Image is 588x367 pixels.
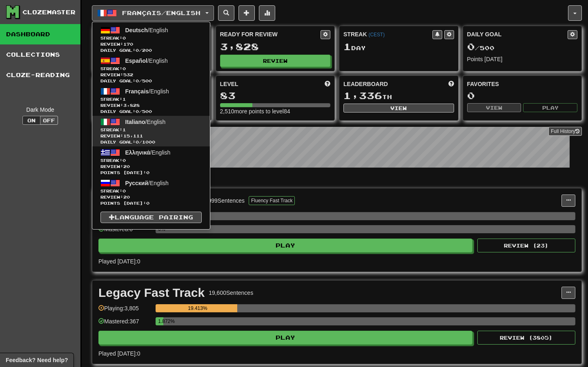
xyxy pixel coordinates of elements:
[467,44,494,51] span: / 500
[100,188,202,194] span: Streak:
[22,116,40,125] button: On
[220,30,321,38] div: Ready for Review
[467,103,521,112] button: View
[548,127,582,136] a: Full History
[259,5,275,21] button: More stats
[122,66,126,71] span: 0
[100,212,202,223] a: Language Pairing
[98,287,205,299] div: Legacy Fast Track
[100,66,202,72] span: Streak:
[477,239,575,252] button: Review (23)
[238,5,255,21] button: Add sentence to collection
[209,289,253,297] div: 19,600 Sentences
[98,304,151,318] div: Playing: 3,805
[98,258,140,265] span: Played [DATE]: 0
[125,57,168,64] span: / English
[98,317,151,331] div: Mastered: 367
[136,139,139,144] span: 0
[220,42,331,52] div: 3,828
[92,24,210,55] a: Deutsch/EnglishStreak:0 Review:170Daily Goal:0/200
[343,91,454,101] div: th
[467,30,568,39] div: Daily Goal
[523,103,577,112] button: Play
[100,127,202,133] span: Streak:
[100,102,202,108] span: Review: 3,828
[92,5,214,21] button: Français/English
[125,149,150,156] span: Ελληνικά
[92,85,210,116] a: Français/EnglishStreak:1 Review:3,828Daily Goal:0/500
[122,127,126,132] span: 1
[6,356,68,364] span: Open feedback widget
[467,55,578,63] div: Points [DATE]
[122,35,126,40] span: 0
[220,55,331,67] button: Review
[40,116,58,125] button: Off
[100,108,202,115] span: Daily Goal: / 500
[448,80,454,88] span: This week in points, UTC
[92,55,210,85] a: Español/EnglishStreak:0 Review:532Daily Goal:0/500
[98,350,140,357] span: Played [DATE]: 0
[100,164,202,170] span: Review: 20
[100,78,202,84] span: Daily Goal: / 500
[343,30,432,38] div: Streak
[122,97,126,102] span: 1
[125,57,147,64] span: Español
[467,41,475,52] span: 0
[218,5,234,21] button: Search sentences
[125,149,171,156] span: / English
[92,146,210,177] a: Ελληνικά/EnglishStreak:0 Review:20Points [DATE]:0
[125,119,145,125] span: Italiano
[125,180,169,186] span: / English
[100,139,202,145] span: Daily Goal: / 1000
[343,80,388,88] span: Leaderboard
[100,170,202,176] span: Points [DATE]: 0
[208,197,245,205] div: 999 Sentences
[100,72,202,78] span: Review: 532
[92,177,210,208] a: Русский/EnglishStreak:0 Review:20Points [DATE]:0
[220,80,238,88] span: Level
[100,47,202,53] span: Daily Goal: / 200
[220,91,331,101] div: 83
[98,331,472,345] button: Play
[122,158,126,163] span: 0
[6,106,74,114] div: Dark Mode
[136,48,139,53] span: 0
[125,180,149,186] span: Русский
[249,196,295,205] button: Fluency Fast Track
[125,119,166,125] span: / English
[100,133,202,139] span: Review: 15,111
[92,176,582,184] p: In Progress
[122,188,126,193] span: 0
[343,104,454,113] button: View
[220,107,331,115] div: 2,510 more points to level 84
[158,317,163,325] div: 1.872%
[100,96,202,102] span: Streak:
[98,239,472,252] button: Play
[122,9,200,16] span: Français / English
[92,116,210,146] a: Italiano/EnglishStreak:1 Review:15,111Daily Goal:0/1000
[467,91,578,101] div: 0
[343,42,454,52] div: Day
[100,194,202,200] span: Review: 20
[343,41,351,52] span: 1
[467,80,578,88] div: Favorites
[100,157,202,164] span: Streak:
[136,109,139,114] span: 0
[158,304,237,312] div: 19.413%
[100,41,202,47] span: Review: 170
[125,27,168,33] span: / English
[125,27,148,33] span: Deutsch
[343,90,382,101] span: 1,336
[100,35,202,41] span: Streak:
[477,331,575,345] button: Review (3805)
[125,88,169,95] span: / English
[125,88,149,95] span: Français
[368,32,385,38] a: (CEST)
[98,225,151,239] div: Mastered: 0
[22,8,76,16] div: Clozemaster
[100,200,202,206] span: Points [DATE]: 0
[136,78,139,83] span: 0
[325,80,330,88] span: Score more points to level up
